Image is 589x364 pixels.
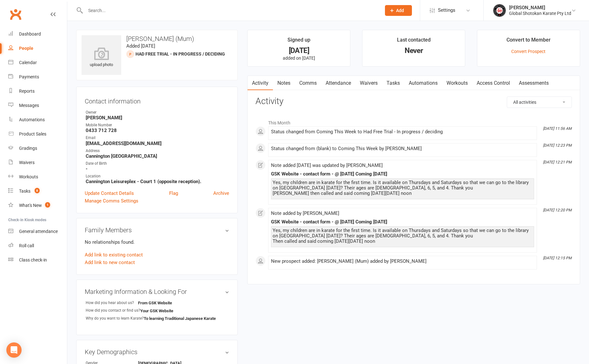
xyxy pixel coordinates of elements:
[396,8,404,13] span: Add
[8,184,67,198] a: Tasks 8
[8,170,67,184] a: Workouts
[8,253,67,267] a: Class kiosk mode
[8,198,67,213] a: What's New1
[382,76,404,90] a: Tasks
[253,56,344,61] p: added on [DATE]
[86,166,229,172] strong: -
[8,56,67,70] a: Calendar
[8,41,67,56] a: People
[19,146,37,151] div: Gradings
[19,229,58,234] div: General attendance
[8,27,67,41] a: Dashboard
[255,116,572,126] li: This Month
[543,126,572,131] i: [DATE] 11:56 AM
[255,96,572,106] h3: Activity
[543,208,572,212] i: [DATE] 12:20 PM
[19,243,34,248] div: Roll call
[86,179,229,184] strong: Cannington Leisureplex - Court 1 (opposite reception).
[6,342,22,358] div: Open Intercom Messenger
[19,31,41,36] div: Dashboard
[86,141,229,146] strong: [EMAIL_ADDRESS][DOMAIN_NAME]
[19,89,35,94] div: Reports
[8,84,67,98] a: Reports
[273,180,533,196] div: Yes, my children are in karate for the first time. Is it available on Thursdays and Saturdays so ...
[213,189,229,197] a: Archive
[19,160,35,165] div: Waivers
[509,5,571,10] div: [PERSON_NAME]
[506,36,551,47] div: Convert to Member
[85,197,138,205] a: Manage Comms Settings
[82,47,121,68] div: upload photo
[514,76,553,90] a: Assessments
[169,189,178,197] a: Flag
[8,239,67,253] a: Roll call
[543,143,572,148] i: [DATE] 12:23 PM
[85,348,229,355] h3: Key Demographics
[85,288,229,295] h3: Marketing Information & Looking For
[140,308,177,313] strong: Your GSK Website
[271,171,534,177] div: GSK Website - contact form - @ [DATE] Coming [DATE]
[83,6,377,15] input: Search...
[271,259,534,264] div: New prospect added: [PERSON_NAME] (Mum) added by [PERSON_NAME]
[85,259,135,266] a: Add link to new contact
[543,160,572,164] i: [DATE] 12:21 PM
[8,98,67,113] a: Messages
[19,257,47,262] div: Class check-in
[271,219,534,225] div: GSK Website - contact form - @ [DATE] Coming [DATE]
[19,74,39,79] div: Payments
[397,36,431,47] div: Last contacted
[86,109,229,116] div: Owner
[19,103,39,108] div: Messages
[8,6,23,22] a: Clubworx
[8,156,67,170] a: Waivers
[126,43,155,49] time: Added [DATE]
[35,188,40,193] span: 8
[86,315,144,321] div: Why do you want to learn Karate?
[273,228,533,244] div: Yes, my children are in karate for the first time. Is it available on Thursdays and Saturdays so ...
[248,76,273,90] a: Activity
[19,131,46,136] div: Product Sales
[368,47,459,54] div: Never
[19,189,30,194] div: Tasks
[85,251,143,259] a: Add link to existing contact
[19,60,37,65] div: Calendar
[85,189,134,197] a: Update Contact Details
[271,163,534,168] div: Note added [DATE] was updated by [PERSON_NAME]
[295,76,321,90] a: Comms
[355,76,382,90] a: Waivers
[19,117,45,122] div: Automations
[511,49,546,54] a: Convert Prospect
[321,76,355,90] a: Attendance
[138,301,175,305] strong: From GSK Website
[85,95,229,105] h3: Contact information
[442,76,472,90] a: Workouts
[19,174,38,179] div: Workouts
[472,76,514,90] a: Access Control
[8,113,67,127] a: Automations
[86,300,138,306] div: How did you hear about us?
[86,122,229,128] div: Mobile Number
[85,238,229,246] p: No relationships found.
[19,203,42,208] div: What's New
[253,47,344,54] div: [DATE]
[86,153,229,159] strong: Cannington [GEOGRAPHIC_DATA]
[271,129,534,135] div: Status changed from Coming This Week to Had Free Trial - In progress / deciding
[86,135,229,141] div: Email
[86,161,229,167] div: Date of Birth
[82,35,232,42] h3: [PERSON_NAME] (Mum)
[19,46,33,51] div: People
[85,227,229,234] h3: Family Members
[8,70,67,84] a: Payments
[86,115,229,121] strong: [PERSON_NAME]
[144,316,216,321] strong: To learning Traditional Japanese Karate
[86,173,229,179] div: Location
[86,148,229,154] div: Address
[45,202,50,208] span: 1
[288,36,310,47] div: Signed up
[86,308,140,314] div: How did you contact or find us?
[273,76,295,90] a: Notes
[271,211,534,216] div: Note added by [PERSON_NAME]
[493,4,506,17] img: thumb_image1750234934.png
[8,224,67,239] a: General attendance kiosk mode
[404,76,442,90] a: Automations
